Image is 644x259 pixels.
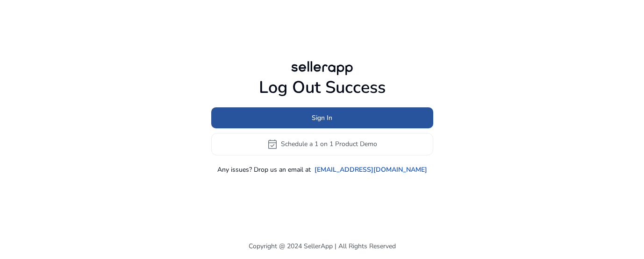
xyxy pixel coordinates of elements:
a: [EMAIL_ADDRESS][DOMAIN_NAME] [315,165,427,175]
p: Any issues? Drop us an email at [217,165,311,175]
span: event_available [267,139,278,150]
span: Sign In [312,113,332,123]
button: Sign In [211,107,433,128]
button: event_availableSchedule a 1 on 1 Product Demo [211,133,433,155]
h1: Log Out Success [211,77,433,98]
